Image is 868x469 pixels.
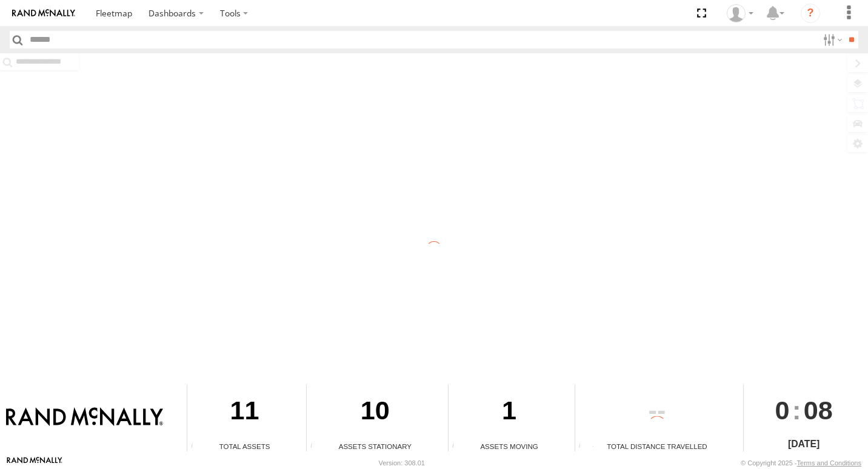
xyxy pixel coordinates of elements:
[6,407,163,428] img: Rand McNally
[12,9,75,18] img: rand-logo.svg
[187,442,205,451] div: Total number of Enabled Assets
[797,459,861,467] a: Terms and Conditions
[818,31,844,48] label: Search Filter Options
[723,4,758,22] div: Valeo Dash
[379,459,425,467] div: Version: 308.01
[449,442,467,451] div: Total number of assets current in transit.
[744,437,863,451] div: [DATE]
[741,459,861,467] div: © Copyright 2025 -
[575,442,593,451] div: Total distance travelled by all assets within specified date range and applied filters
[744,384,863,436] div: :
[449,384,570,441] div: 1
[187,441,302,451] div: Total Assets
[7,457,62,469] a: Visit our Website
[801,4,820,23] i: ?
[307,441,444,451] div: Assets Stationary
[449,441,570,451] div: Assets Moving
[575,441,739,451] div: Total Distance Travelled
[804,384,833,436] span: 08
[307,384,444,441] div: 10
[307,442,325,451] div: Total number of assets current stationary.
[187,384,302,441] div: 11
[775,384,790,436] span: 0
